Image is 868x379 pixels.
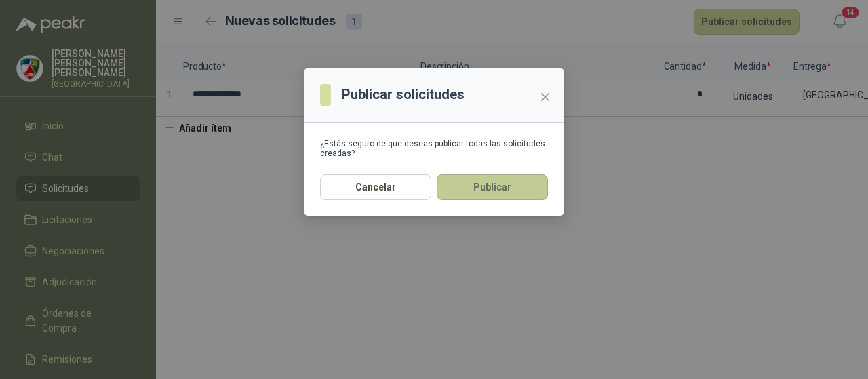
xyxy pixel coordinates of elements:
div: ¿Estás seguro de que deseas publicar todas las solicitudes creadas? [320,139,548,158]
button: Cancelar [320,174,431,200]
h3: Publicar solicitudes [342,84,465,105]
span: close [540,92,551,102]
button: Publicar [437,174,548,200]
button: Close [534,86,556,108]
